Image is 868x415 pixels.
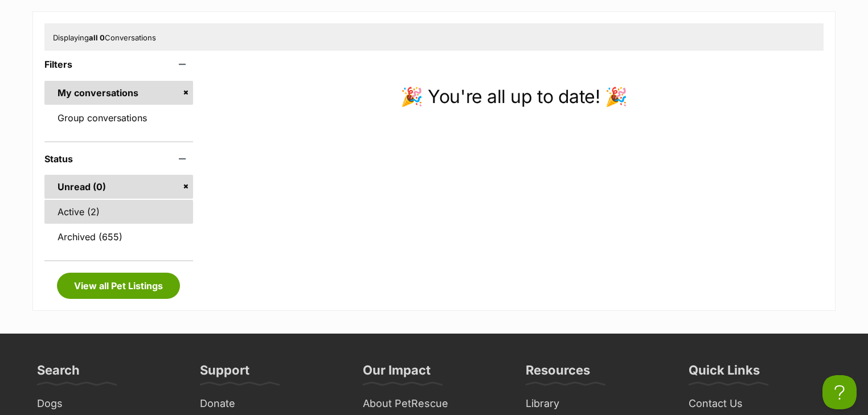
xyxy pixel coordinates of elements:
[44,175,193,199] a: Unread (0)
[44,106,193,130] a: Group conversations
[44,81,193,105] a: My conversations
[526,362,590,385] h3: Resources
[363,362,431,385] h3: Our Impact
[195,395,347,413] a: Donate
[204,83,824,110] p: 🎉 You're all up to date! 🎉
[53,33,156,42] span: Displaying Conversations
[37,362,80,385] h3: Search
[89,33,105,42] strong: all 0
[689,362,760,385] h3: Quick Links
[44,200,193,224] a: Active (2)
[44,225,193,249] a: Archived (655)
[32,395,184,413] a: Dogs
[57,273,180,299] a: View all Pet Listings
[200,362,249,385] h3: Support
[44,59,193,69] header: Filters
[822,375,857,409] iframe: Help Scout Beacon - Open
[358,395,510,413] a: About PetRescue
[521,395,673,413] a: Library
[684,395,836,413] a: Contact Us
[44,154,193,164] header: Status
